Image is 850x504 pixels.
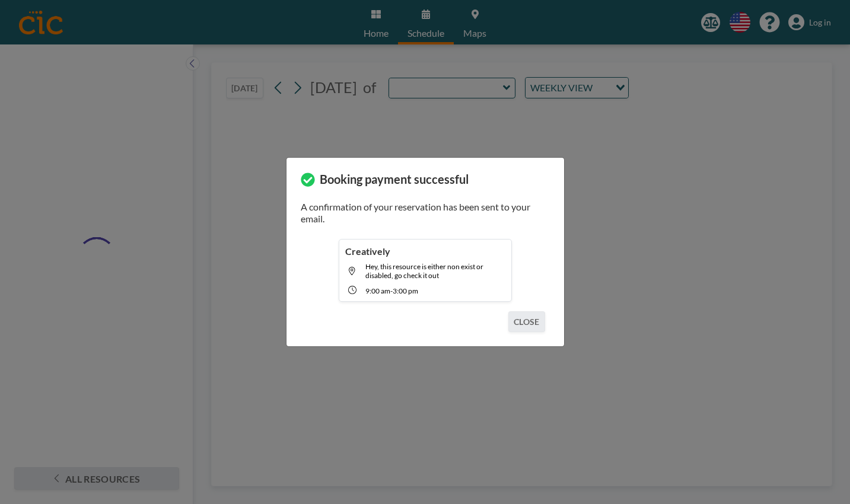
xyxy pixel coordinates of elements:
span: 3:00 PM [393,286,418,295]
h3: Booking payment successful [320,172,469,187]
h4: Creatively [345,245,390,257]
button: CLOSE [508,311,545,332]
p: A confirmation of your reservation has been sent to your email. [301,201,550,225]
span: 9:00 AM [365,286,390,295]
span: Hey, this resource is either non exist or disabled, go check it out [365,262,483,280]
span: - [390,286,393,295]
